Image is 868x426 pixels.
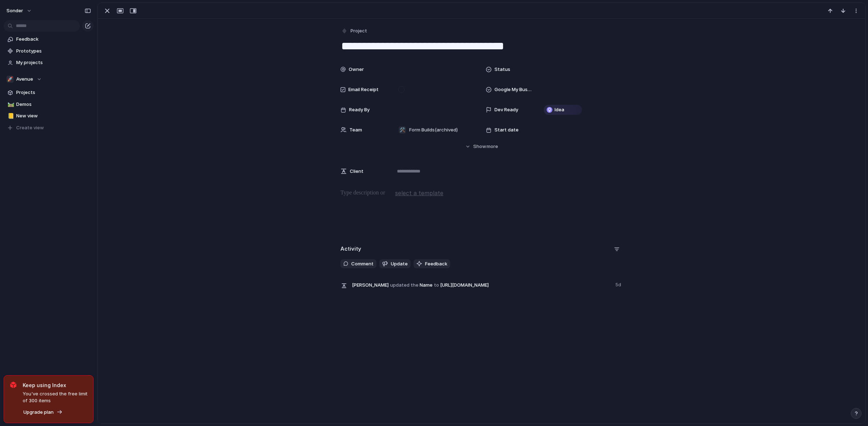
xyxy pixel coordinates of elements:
[349,66,364,73] span: Owner
[352,282,389,289] span: [PERSON_NAME]
[425,260,447,268] span: Feedback
[379,259,411,269] button: Update
[555,106,564,113] span: Idea
[340,140,623,153] button: Showmore
[16,124,44,131] span: Create view
[494,86,532,93] span: Google My Business
[395,189,443,197] span: select a template
[4,34,94,45] a: Feedback
[6,76,14,83] div: 🚀
[615,280,623,288] span: 5d
[390,282,419,289] span: updated the
[16,112,91,120] span: New view
[340,259,376,269] button: Comment
[8,112,13,120] div: 📒
[352,280,611,290] span: Name [URL][DOMAIN_NAME]
[399,126,406,134] div: 🛠️
[351,27,367,35] span: Project
[4,122,94,133] button: Create view
[23,381,87,389] span: Keep using Index
[16,89,91,96] span: Projects
[349,106,370,113] span: Ready By
[494,106,518,113] span: Dev Ready
[4,111,94,121] a: 📒New view
[21,407,65,417] button: Upgrade plan
[340,26,369,36] button: Project
[6,7,23,14] span: sonder
[23,409,54,416] span: Upgrade plan
[350,168,363,175] span: Client
[487,143,498,150] span: more
[4,87,94,98] a: Projects
[6,101,14,108] button: 🛤️
[391,260,408,268] span: Update
[16,36,91,43] span: Feedback
[494,66,510,73] span: Status
[4,74,94,85] button: 🚀Avenue
[6,112,14,120] button: 📒
[351,260,374,268] span: Comment
[409,127,458,133] span: Form Builds (archived)
[16,76,33,83] span: Avenue
[4,99,94,110] a: 🛤️Demos
[434,282,439,289] span: to
[4,46,94,57] a: Prototypes
[23,390,87,404] span: You've crossed the free limit of 300 items
[4,57,94,68] a: My projects
[413,259,450,269] button: Feedback
[394,188,444,198] button: select a template
[16,101,91,108] span: Demos
[349,126,362,134] span: Team
[473,143,486,150] span: Show
[348,86,379,93] span: Email Receipt
[16,48,91,55] span: Prototypes
[494,126,519,134] span: Start date
[340,245,361,253] h2: Activity
[3,5,36,17] button: sonder
[16,59,91,66] span: My projects
[8,100,13,108] div: 🛤️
